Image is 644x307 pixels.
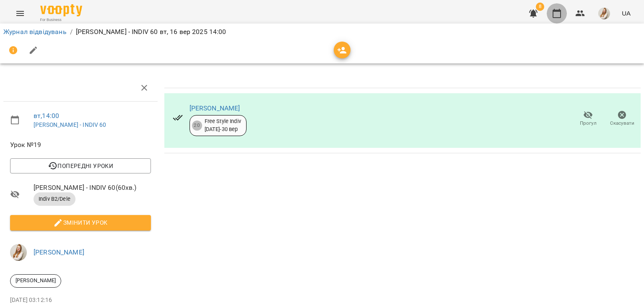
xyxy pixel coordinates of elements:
span: UA [622,9,631,18]
a: [PERSON_NAME] [190,104,240,112]
nav: breadcrumb [3,27,641,37]
a: вт , 14:00 [34,112,59,120]
p: [DATE] 03:12:16 [10,296,151,304]
div: [PERSON_NAME] [10,274,61,288]
li: / [70,27,73,37]
button: UA [618,5,634,21]
span: [PERSON_NAME] [10,277,61,284]
button: Menu [10,3,30,24]
button: Попередні уроки [10,158,151,173]
span: [PERSON_NAME] - INDIV 60 ( 60 хв. ) [34,183,151,193]
a: [PERSON_NAME] - INDIV 60 [34,121,106,128]
button: Змінити урок [10,215,151,230]
img: db46d55e6fdf8c79d257263fe8ff9f52.jpeg [10,244,27,261]
img: db46d55e6fdf8c79d257263fe8ff9f52.jpeg [598,8,610,19]
span: Indiv B2/Dele [34,195,75,203]
button: Скасувати [605,107,639,131]
span: For Business [40,17,82,23]
span: Скасувати [610,120,634,127]
div: 20 [192,121,202,131]
span: 8 [536,3,544,11]
span: Змінити урок [17,218,144,228]
img: Voopty Logo [40,4,82,16]
a: Журнал відвідувань [3,28,67,36]
p: [PERSON_NAME] - INDIV 60 вт, 16 вер 2025 14:00 [76,27,226,37]
span: Прогул [580,120,597,127]
a: [PERSON_NAME] [34,248,84,256]
div: Free Style Indiv [DATE] - 30 вер [205,118,241,133]
button: Прогул [571,107,605,131]
span: Урок №19 [10,140,151,150]
span: Попередні уроки [17,161,144,171]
